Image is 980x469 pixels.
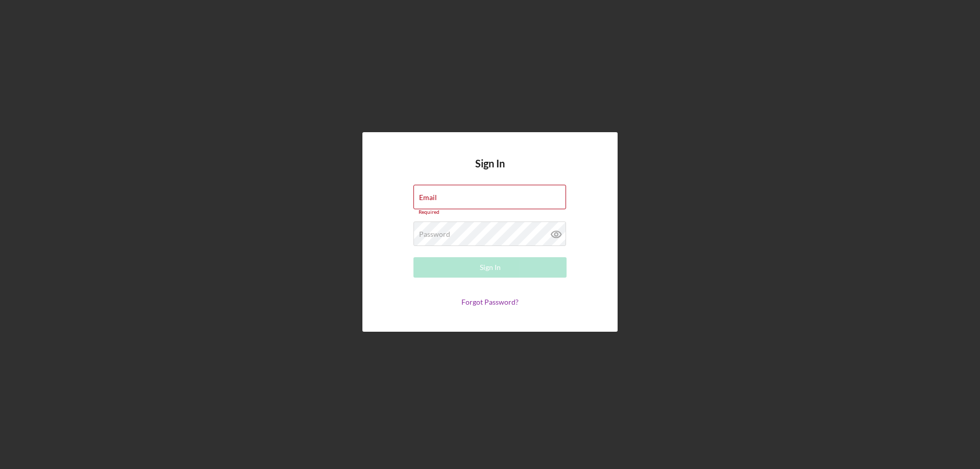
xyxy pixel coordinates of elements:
a: Forgot Password? [461,298,519,306]
label: Password [419,230,450,238]
label: Email [419,193,437,202]
button: Sign In [413,257,567,278]
div: Required [413,209,567,215]
div: Sign In [480,257,501,278]
h4: Sign In [475,158,505,185]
